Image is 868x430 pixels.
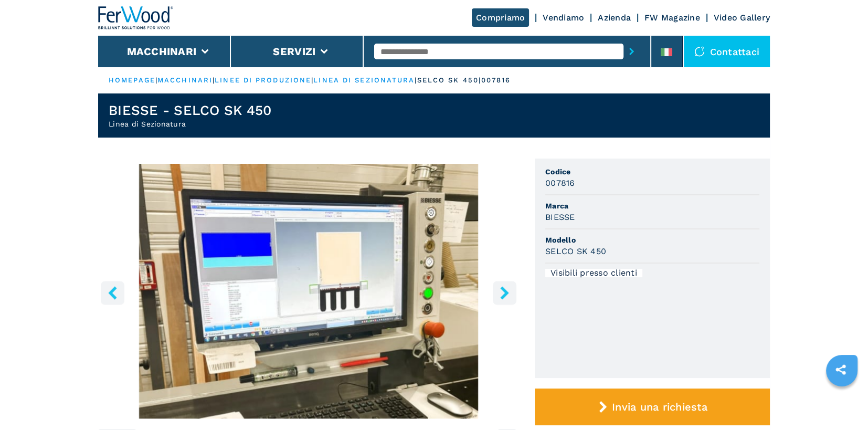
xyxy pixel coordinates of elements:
[311,76,313,84] span: |
[417,76,481,85] p: selco sk 450 |
[481,76,511,85] p: 007816
[623,39,640,64] button: submit-button
[98,6,174,29] img: Ferwood
[109,119,271,129] h2: Linea di Sezionatura
[215,76,311,84] a: linee di produzione
[684,36,770,67] div: Contattaci
[545,211,575,223] h3: BIESSE
[545,269,642,277] div: Visibili presso clienti
[545,201,759,211] span: Marca
[101,281,124,305] button: left-button
[612,401,707,413] span: Invia una richiesta
[109,76,155,84] a: HOMEPAGE
[545,235,759,245] span: Modello
[545,245,606,257] h3: SELCO SK 450
[493,281,516,305] button: right-button
[545,177,575,189] h3: 007816
[157,76,213,84] a: macchinari
[155,76,157,84] span: |
[543,13,584,23] a: Vendiamo
[545,166,759,177] span: Codice
[213,76,215,84] span: |
[823,383,860,422] iframe: Chat
[598,13,631,23] a: Azienda
[415,76,417,84] span: |
[98,164,519,418] div: Go to Slide 8
[694,46,705,57] img: Contattaci
[273,45,315,58] button: Servizi
[714,13,770,23] a: Video Gallery
[109,102,271,119] h1: BIESSE - SELCO SK 450
[535,389,770,425] button: Invia una richiesta
[644,13,700,23] a: FW Magazine
[828,356,854,383] a: sharethis
[472,8,529,27] a: Compriamo
[127,45,197,58] button: Macchinari
[98,164,519,418] img: Linea di Sezionatura BIESSE SELCO SK 450
[313,76,415,84] a: linea di sezionatura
